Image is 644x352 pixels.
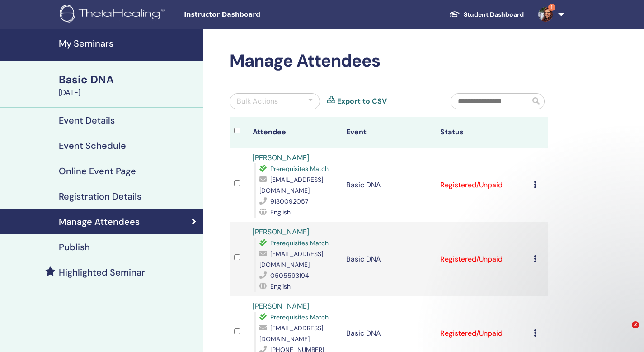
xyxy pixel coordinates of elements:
h4: Manage Attendees [59,216,140,227]
a: Student Dashboard [442,6,531,23]
a: Export to CSV [337,96,387,107]
h4: Event Schedule [59,140,126,151]
a: [PERSON_NAME] [253,301,309,311]
th: Status [436,117,529,148]
span: [EMAIL_ADDRESS][DOMAIN_NAME] [259,250,323,269]
span: Prerequisites Match [270,239,329,247]
h4: Online Event Page [59,166,136,176]
td: Basic DNA [342,148,435,222]
iframe: Intercom live chat [613,321,635,343]
h4: Publish [59,242,90,252]
img: graduation-cap-white.svg [449,10,460,18]
th: Event [342,117,435,148]
h4: Event Details [59,115,115,126]
th: Attendee [248,117,342,148]
a: [PERSON_NAME] [253,227,309,237]
span: 2 [632,321,639,328]
h4: My Seminars [59,38,198,49]
span: [EMAIL_ADDRESS][DOMAIN_NAME] [259,324,323,343]
span: English [270,208,291,216]
h4: Highlighted Seminar [59,267,145,278]
div: Bulk Actions [237,96,278,107]
span: Prerequisites Match [270,165,329,173]
img: default.jpg [538,7,553,22]
div: Basic DNA [59,72,198,87]
td: Basic DNA [342,222,435,296]
span: English [270,282,291,290]
img: logo.png [60,5,168,25]
span: 9130092057 [270,197,308,205]
span: [EMAIL_ADDRESS][DOMAIN_NAME] [259,176,323,195]
a: [PERSON_NAME] [253,153,309,162]
a: Basic DNA[DATE] [53,72,203,98]
span: Instructor Dashboard [184,10,320,19]
h4: Registration Details [59,191,141,202]
span: 0505593194 [270,271,309,280]
span: 1 [548,4,555,11]
h2: Manage Attendees [230,51,548,71]
div: [DATE] [59,87,198,98]
span: Prerequisites Match [270,313,329,321]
